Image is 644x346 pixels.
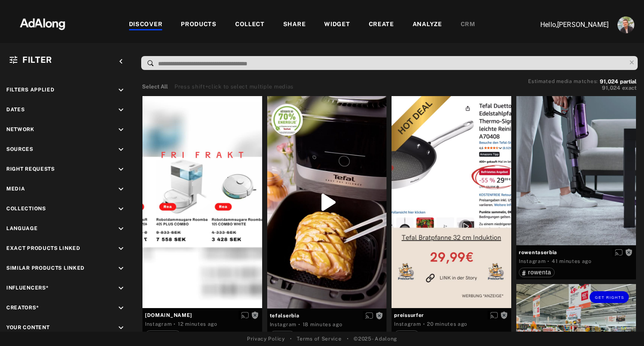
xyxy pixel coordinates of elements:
[22,55,52,65] span: Filter
[376,312,383,318] span: Rights not requested
[6,325,49,330] span: Your Content
[178,321,217,327] time: 2025-09-26T07:02:06.000Z
[552,258,592,264] time: 2025-09-26T06:33:11.000Z
[116,264,126,273] i: keyboard_arrow_down
[528,269,551,276] span: rowenta
[116,165,126,174] i: keyboard_arrow_down
[500,312,508,318] span: Rights not requested
[239,311,251,319] button: Enable diffusion on this media
[6,146,33,152] span: Sources
[298,321,301,328] span: ·
[174,321,176,327] span: ·
[6,245,80,251] span: Exact Products Linked
[116,185,126,194] i: keyboard_arrow_down
[600,78,618,85] span: 91,024
[547,258,550,265] span: ·
[324,20,350,30] div: WIDGET
[6,126,35,132] span: Network
[617,16,634,33] img: ACg8ocLjEk1irI4XXb49MzUGwa4F_C3PpCyg-3CPbiuLEZrYEA=s96-c
[427,321,467,327] time: 2025-09-26T06:53:57.000Z
[612,248,625,257] button: Enable diffusion on this media
[270,321,296,328] div: Instagram
[6,265,85,271] span: Similar Products Linked
[303,322,343,327] time: 2025-09-26T06:56:26.000Z
[600,80,636,84] button: 91,024partial
[116,244,126,253] i: keyboard_arrow_down
[181,20,217,30] div: PRODUCTS
[590,291,628,303] button: Get rights
[116,303,126,313] i: keyboard_arrow_down
[595,295,624,300] span: Get rights
[6,107,25,113] span: Dates
[413,20,442,30] div: ANALYZE
[423,321,425,327] span: ·
[519,257,545,265] div: Instagram
[116,105,126,115] i: keyboard_arrow_down
[116,284,126,293] i: keyboard_arrow_down
[519,249,633,256] span: rowentaserbia
[6,87,55,93] span: Filters applied
[394,320,421,328] div: Instagram
[251,312,259,318] span: Rights not requested
[116,224,126,233] i: keyboard_arrow_down
[247,335,285,343] a: Privacy Policy
[625,249,633,255] span: Rights not requested
[6,186,25,192] span: Media
[6,285,48,291] span: Influencers*
[116,323,126,333] i: keyboard_arrow_down
[369,20,394,30] div: CREATE
[145,320,172,328] div: Instagram
[116,86,126,95] i: keyboard_arrow_down
[270,312,384,319] span: tefalserbia
[354,335,397,343] span: © 2025 - Adalong
[528,84,636,92] button: 91,024exact
[116,204,126,214] i: keyboard_arrow_down
[283,20,306,30] div: SHARE
[290,335,292,343] span: •
[6,206,46,212] span: Collections
[6,225,38,231] span: Language
[488,311,500,319] button: Enable diffusion on this media
[5,11,80,36] img: 63233d7d88ed69de3c212112c67096b6.png
[528,78,598,84] span: Estimated media matches:
[347,335,349,343] span: •
[129,20,163,30] div: DISCOVER
[116,125,126,134] i: keyboard_arrow_down
[297,335,341,343] a: Terms of Service
[363,311,376,320] button: Enable diffusion on this media
[524,20,609,30] p: Hello, [PERSON_NAME]
[142,83,168,91] button: Select All
[116,145,126,154] i: keyboard_arrow_down
[602,85,620,91] span: 91,024
[145,311,260,319] span: [DOMAIN_NAME]
[235,20,265,30] div: COLLECT
[394,311,509,319] span: preissurfer
[461,20,475,30] div: CRM
[6,166,55,172] span: Right Requests
[522,269,551,275] div: rowenta
[6,305,39,311] span: Creators*
[615,14,636,35] button: Account settings
[116,57,126,66] i: keyboard_arrow_left
[174,83,294,91] div: Press shift+click to select multiple medias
